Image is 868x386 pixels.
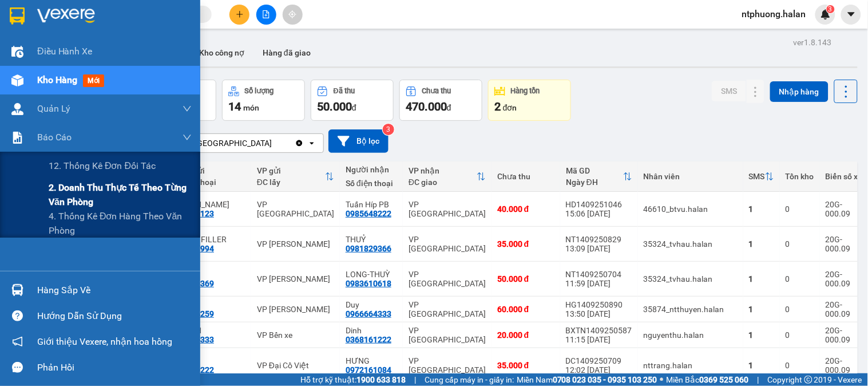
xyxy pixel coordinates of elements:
span: question-circle [12,310,23,321]
div: 0 [786,274,814,283]
div: ĐC lấy [257,178,325,187]
div: Biển số xe [826,172,863,181]
div: 35874_ntthuyen.halan [644,305,738,314]
div: CHUYÊN FILLER [168,235,245,244]
span: ntphuong.halan [733,7,815,21]
div: VP [GEOGRAPHIC_DATA] [409,270,486,288]
span: ⚪️ [660,377,664,382]
div: 1 [749,204,774,214]
div: SMS [749,172,765,181]
strong: 0369 525 060 [700,375,749,384]
div: HƯNG [346,356,397,365]
span: 14 [228,100,241,113]
div: 20G-000.09 [826,356,863,375]
div: Tồn kho [786,172,814,181]
div: 60.000 đ [497,305,554,314]
th: Toggle SortBy [251,162,340,192]
div: NT1409250704 [566,270,632,279]
button: Nhập hàng [770,81,829,102]
img: icon-new-feature [821,9,831,19]
div: VP [GEOGRAPHIC_DATA] [409,300,486,318]
div: VP [GEOGRAPHIC_DATA] [183,137,272,149]
div: Nhân viên [644,172,738,181]
div: VP nhận [409,166,477,175]
div: MẠNH THẢO [168,200,245,209]
img: logo-vxr [10,7,25,25]
sup: 3 [383,124,394,135]
span: caret-down [846,9,857,19]
span: đơn [503,103,517,112]
span: Điều hành xe [37,44,93,58]
span: 3 [829,5,833,13]
img: solution-icon [11,132,23,144]
span: 4. Thống kê đơn hàng theo văn phòng [49,209,192,238]
sup: 3 [827,5,835,13]
span: | [758,373,759,386]
div: Tuấn Híp PB [346,200,397,209]
div: LONG-THUỲ [346,270,397,279]
button: Kho công nợ [190,39,253,66]
div: Dinh [346,326,397,335]
div: Người nhận [346,165,397,174]
div: 13:50 [DATE] [566,309,632,318]
span: món [243,103,259,112]
div: VP [GEOGRAPHIC_DATA] [409,326,486,344]
div: VP [GEOGRAPHIC_DATA] [409,235,486,253]
div: 1 [749,239,774,249]
button: SMS [712,81,746,101]
div: 0966664333 [346,309,391,318]
div: THẾ ANH [168,326,245,335]
div: NT1409250829 [566,235,632,244]
th: Toggle SortBy [560,162,638,192]
div: 35324_tvhau.halan [644,239,738,249]
div: Số điện thoại [168,178,245,187]
span: aim [288,10,296,18]
div: VP [PERSON_NAME] [257,274,334,283]
span: Báo cáo [37,130,72,144]
div: VP [PERSON_NAME] [257,305,334,314]
div: Mã GD [566,166,623,175]
div: 0368161222 [346,335,391,344]
div: 0 [786,330,814,340]
div: HD1409251046 [566,200,632,209]
svg: open [307,139,316,148]
div: VP [GEOGRAPHIC_DATA] [409,200,486,218]
span: plus [236,10,244,18]
svg: Clear value [295,139,304,148]
div: 0 [786,239,814,249]
strong: 1900 633 818 [356,375,406,384]
div: Duy [346,300,397,309]
button: Hàng đã giao [253,39,320,66]
span: Giới thiệu Vexere, nhận hoa hồng [37,334,172,349]
div: Ngày ĐH [566,178,623,187]
input: Selected VP Phú Bình. [273,137,274,149]
div: 1 [749,274,774,283]
img: warehouse-icon [11,103,23,115]
div: 35.000 đ [497,361,554,370]
div: 20G-000.09 [826,270,863,288]
div: Chưa thu [497,172,554,181]
span: đ [352,103,356,112]
div: VP Bến xe [257,330,334,340]
div: 20G-000.09 [826,326,863,344]
div: Phản hồi [37,359,192,376]
strong: 0708 023 035 - 0935 103 250 [553,375,657,384]
div: 50.000 đ [497,274,554,283]
div: VP gửi [257,166,325,175]
div: VP [PERSON_NAME] [257,239,334,249]
div: HUY [168,356,245,365]
span: mới [83,74,104,87]
button: aim [283,5,303,25]
div: 20G-000.09 [826,235,863,253]
button: Số lượng14món [222,80,305,121]
div: 20.000 đ [497,330,554,340]
div: 0981829366 [346,244,391,253]
div: 0 [786,305,814,314]
div: Hàng tồn [511,87,540,95]
div: 1 [749,361,774,370]
div: 11:59 [DATE] [566,279,632,288]
button: Hàng tồn2đơn [488,80,571,121]
div: ver 1.8.143 [794,36,832,49]
div: nttrang.halan [644,361,738,370]
span: 470.000 [406,100,447,113]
